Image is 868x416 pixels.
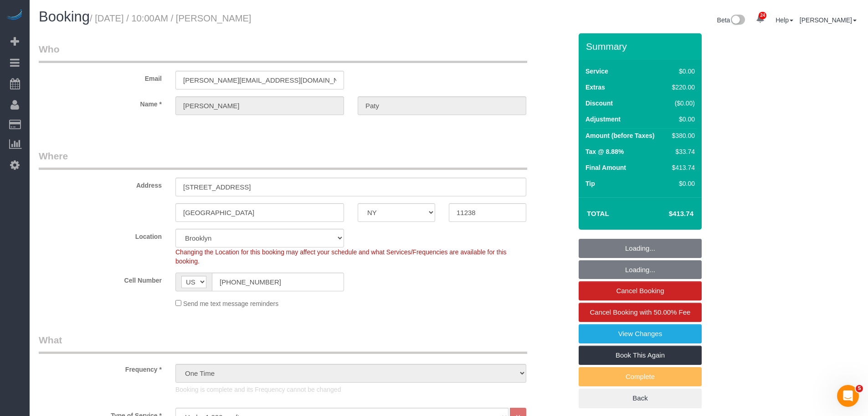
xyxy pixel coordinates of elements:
span: Send me text message reminders [183,300,278,307]
input: First Name [175,96,344,115]
a: 24 [751,9,769,29]
label: Service [586,67,608,76]
label: Tip [586,179,595,188]
a: Back [579,389,702,408]
p: Booking is complete and its Frequency cannot be changed [175,385,526,394]
label: Email [32,71,169,83]
strong: Total [587,210,609,217]
input: Email [175,71,344,90]
label: Frequency * [32,362,169,374]
h4: $413.74 [642,210,693,218]
div: $220.00 [668,83,695,92]
label: Name * [32,96,169,109]
a: Cancel Booking with 50.00% Fee [579,303,702,322]
label: Amount (before Taxes) [586,131,654,140]
input: Zip Code [449,203,526,222]
div: $380.00 [668,131,695,140]
a: View Changes [579,324,702,343]
small: / [DATE] / 10:00AM / [PERSON_NAME] [90,13,251,23]
img: Automaid Logo [5,9,24,22]
legend: What [39,333,527,354]
label: Adjustment [586,115,621,124]
a: Cancel Booking [579,281,702,300]
span: 24 [759,12,766,19]
iframe: Intercom live chat [837,385,859,407]
span: Booking [39,9,90,25]
label: Tax @ 8.88% [586,147,624,156]
label: Discount [586,99,613,108]
label: Extras [586,83,605,92]
div: $413.74 [668,163,695,172]
div: $0.00 [668,179,695,188]
input: Cell Number [212,273,344,291]
div: ($0.00) [668,99,695,108]
a: Book This Again [579,346,702,365]
label: Location [32,229,169,241]
div: $0.00 [668,67,695,76]
span: Cancel Booking with 50.00% Fee [590,308,691,316]
h3: Summary [586,41,697,52]
label: Address [32,178,169,190]
span: 5 [856,385,863,392]
a: [PERSON_NAME] [800,16,857,24]
input: Last Name [358,96,526,115]
input: City [175,203,344,222]
div: $0.00 [668,115,695,124]
label: Cell Number [32,273,169,285]
span: Changing the Location for this booking may affect your schedule and what Services/Frequencies are... [175,248,507,265]
legend: Where [39,149,527,170]
div: $33.74 [668,147,695,156]
legend: Who [39,42,527,63]
img: New interface [730,15,745,26]
a: Help [776,16,793,24]
label: Final Amount [586,163,626,172]
a: Beta [717,16,745,24]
